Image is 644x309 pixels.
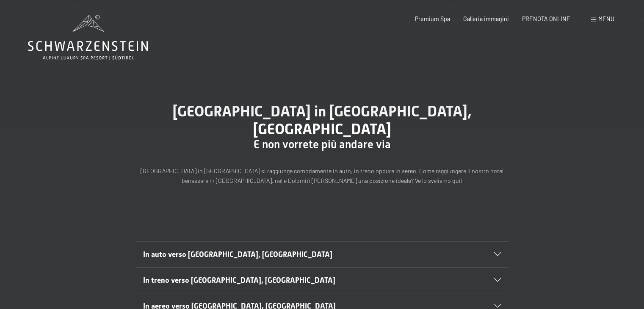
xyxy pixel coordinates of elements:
span: In treno verso [GEOGRAPHIC_DATA], [GEOGRAPHIC_DATA] [143,276,335,284]
span: E non vorrete più andare via [254,138,391,151]
span: Menu [598,15,614,22]
span: In auto verso [GEOGRAPHIC_DATA], [GEOGRAPHIC_DATA] [143,250,332,259]
a: PRENOTA ONLINE [522,15,570,22]
a: Premium Spa [415,15,450,22]
a: Galleria immagini [463,15,509,22]
p: [GEOGRAPHIC_DATA] in [GEOGRAPHIC_DATA] si raggiunge comodamente in auto, in treno oppure in aereo... [136,166,509,185]
span: [GEOGRAPHIC_DATA] in [GEOGRAPHIC_DATA], [GEOGRAPHIC_DATA] [173,102,472,138]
